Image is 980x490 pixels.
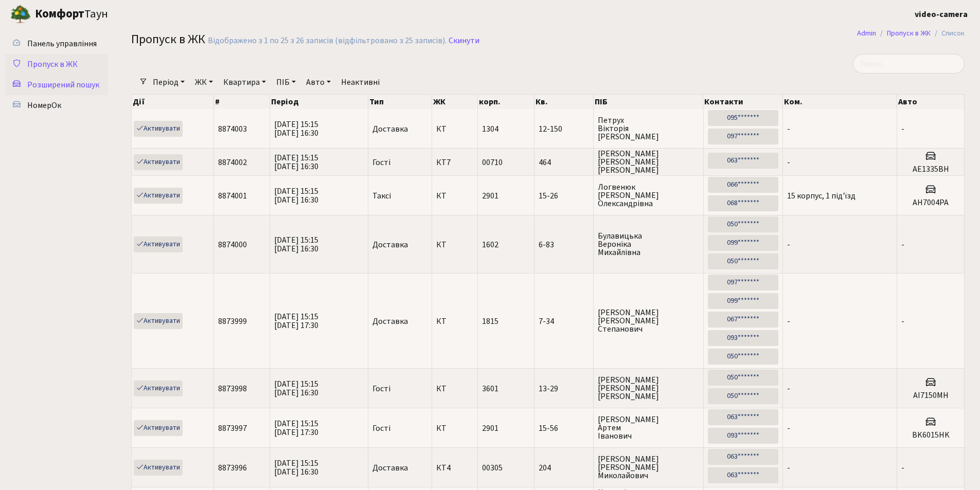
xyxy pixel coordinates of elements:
span: 8874002 [218,157,247,168]
span: 15-26 [539,192,589,200]
span: [DATE] 15:15 [DATE] 16:30 [274,152,318,172]
span: 2901 [482,423,498,434]
a: Активувати [134,237,183,252]
a: Активувати [134,313,183,329]
span: Пропуск в ЖК [131,30,205,48]
span: Таун [35,6,108,23]
span: [DATE] 15:15 [DATE] 16:30 [274,234,318,255]
span: - [787,239,790,250]
a: Admin [857,28,876,39]
th: Контакти [703,95,782,109]
span: Пропуск в ЖК [27,59,78,70]
span: 00305 [482,462,503,474]
h5: AH7004PA [901,198,960,208]
li: Список [931,28,965,39]
span: КТ [436,192,473,200]
span: КТ [436,424,473,432]
span: Доставка [372,317,408,325]
th: Кв. [534,95,594,109]
span: Булавицька Вероніка Михайлівна [598,232,699,257]
span: 204 [539,464,589,472]
button: Переключити навігацію [129,6,154,23]
span: Гості [372,385,390,393]
span: Логвенюк [PERSON_NAME] Олександрівна [598,183,699,208]
span: - [787,157,790,168]
a: Скинути [449,36,479,46]
a: Розширений пошук [5,75,108,95]
nav: breadcrumb [842,23,980,44]
a: Активувати [134,188,183,204]
a: ЖК [191,74,217,91]
span: - [901,239,904,250]
span: - [901,462,904,474]
span: 8874000 [218,239,247,250]
a: Активувати [134,154,183,170]
span: 1602 [482,239,498,250]
span: Доставка [372,241,408,249]
span: 15 корпус, 1 під'їзд [787,190,856,202]
span: 13-29 [539,385,589,393]
span: [PERSON_NAME] [PERSON_NAME] Степанович [598,308,699,333]
span: [DATE] 15:15 [DATE] 16:30 [274,458,318,478]
a: ПІБ [272,74,300,91]
img: logo.png [10,4,31,25]
span: КТ [436,125,473,133]
b: Комфорт [35,6,84,22]
span: Таксі [372,192,391,200]
span: [DATE] 15:15 [DATE] 17:30 [274,418,318,438]
span: Панель управління [27,38,97,49]
span: - [787,383,790,394]
div: Відображено з 1 по 25 з 26 записів (відфільтровано з 25 записів). [208,36,447,46]
span: 8873997 [218,423,247,434]
th: корп. [478,95,535,109]
span: - [787,462,790,474]
th: Дії [132,95,214,109]
a: Авто [302,74,335,91]
h5: АЕ1335ВН [901,165,960,174]
h5: BK6015HK [901,430,960,440]
span: КТ7 [436,158,473,167]
span: КТ4 [436,464,473,472]
a: Пропуск в ЖК [887,28,931,39]
span: НомерОк [27,100,61,111]
span: 8874003 [218,123,247,135]
span: 12-150 [539,125,589,133]
a: Активувати [134,420,183,436]
span: Розширений пошук [27,79,99,90]
span: 00710 [482,157,503,168]
span: [DATE] 15:15 [DATE] 17:30 [274,311,318,331]
span: Петрух Вікторія [PERSON_NAME] [598,116,699,141]
span: [PERSON_NAME] [PERSON_NAME] [PERSON_NAME] [598,150,699,174]
span: 8873999 [218,316,247,327]
th: Період [270,95,369,109]
span: - [787,423,790,434]
span: Гості [372,158,390,167]
span: [DATE] 15:15 [DATE] 16:30 [274,119,318,139]
span: 1304 [482,123,498,135]
span: КТ [436,317,473,325]
span: 8873996 [218,462,247,474]
span: 8874001 [218,190,247,202]
span: [PERSON_NAME] Артем Іванович [598,415,699,440]
a: Активувати [134,380,183,396]
span: [PERSON_NAME] [PERSON_NAME] Миколайович [598,455,699,480]
th: ЖК [432,95,478,109]
span: Доставка [372,464,408,472]
span: [DATE] 15:15 [DATE] 16:30 [274,186,318,206]
span: 2901 [482,190,498,202]
a: Пропуск в ЖК [5,54,108,75]
span: КТ [436,385,473,393]
span: 6-83 [539,241,589,249]
span: КТ [436,241,473,249]
a: Панель управління [5,33,108,54]
span: - [787,123,790,135]
h5: AI7150MH [901,391,960,401]
a: Активувати [134,121,183,137]
span: 7-34 [539,317,589,325]
a: Активувати [134,460,183,476]
span: - [901,123,904,135]
a: Неактивні [337,74,384,91]
th: Авто [897,95,965,109]
th: Тип [368,95,432,109]
span: 15-56 [539,424,589,432]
